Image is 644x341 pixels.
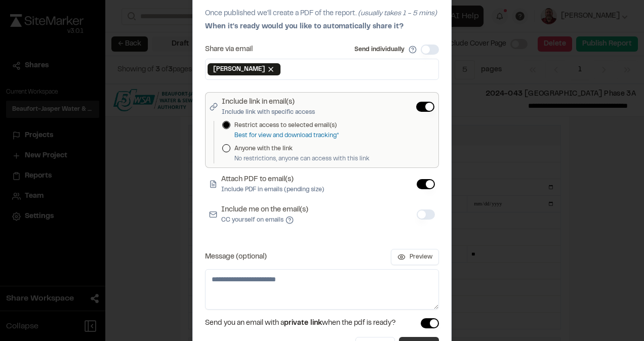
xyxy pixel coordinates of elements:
[221,204,308,225] label: Include me on the email(s)
[286,216,294,224] button: Include me on the email(s)CC yourself on emails
[221,185,324,194] p: Include PDF in emails (pending size)
[391,249,439,265] button: Preview
[284,320,322,326] span: private link
[213,65,265,74] span: [PERSON_NAME]
[234,154,370,163] p: No restrictions, anyone can access with this link
[222,97,315,117] label: Include link in email(s)
[205,318,396,329] span: Send you an email with a when the pdf is ready?
[205,46,253,53] label: Share via email
[205,24,404,30] span: When it's ready would you like to automatically share it?
[358,11,437,17] span: (usually takes 1 - 5 mins)
[205,253,267,261] label: Message (optional)
[221,216,308,225] p: CC yourself on emails
[354,45,405,54] label: Send individually
[234,131,339,140] p: Best for view and download tracking*
[205,8,439,19] p: Once published we'll create a PDF of the report.
[222,108,315,117] p: Include link with specific access
[234,144,370,153] label: Anyone with the link
[234,121,339,130] label: Restrict access to selected email(s)
[221,174,324,194] label: Attach PDF to email(s)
